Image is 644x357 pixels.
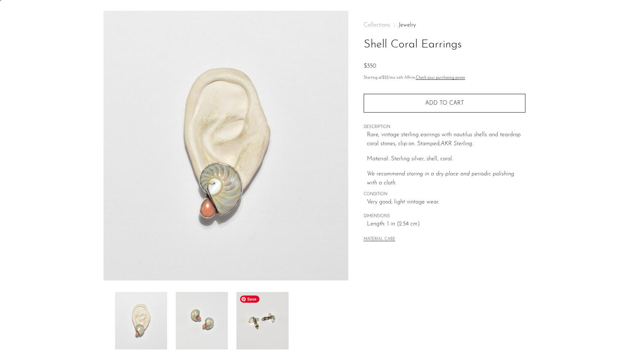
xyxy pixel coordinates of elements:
[364,22,525,28] nav: Breadcrumbs
[364,124,525,131] span: DESCRIPTION
[103,11,348,280] img: Shell Coral Earrings
[367,131,525,149] p: Rare, vintage sterling earrings with nautilus shells and teardrop coral stones, clip-on. Stamped,
[364,213,525,220] span: DIMENSIONS
[364,22,390,28] span: Collections
[115,292,167,349] img: Shell Coral Earrings
[364,94,525,113] button: Add to cart
[367,171,514,186] i: We recommend storing in a dry place and periodic polishing with a cloth.
[416,76,465,80] a: Check your purchasing power - Learn more about Affirm Financing (opens in modal)
[367,155,525,164] p: Material: Sterling silver, shell, coral.
[364,75,525,81] p: Starting at /mo with Affirm.
[176,292,228,349] img: Shell Coral Earrings
[364,36,525,54] h1: Shell Coral Earrings
[364,191,525,198] span: CONDITION
[364,63,376,69] span: $350
[240,296,259,303] span: Save
[425,100,464,106] span: Add to cart
[367,220,525,229] span: Length: 1 in (2.54 cm)
[399,22,416,28] a: Jewelry
[382,76,388,80] span: $32
[236,292,289,349] img: Shell Coral Earrings
[367,198,525,207] span: Very good; light vintage wear.
[364,237,395,242] button: MATERIAL CARE
[441,141,473,147] em: AKR Sterling.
